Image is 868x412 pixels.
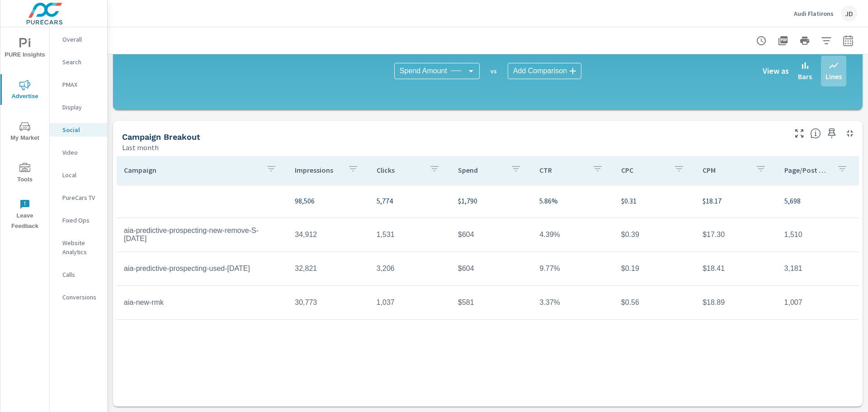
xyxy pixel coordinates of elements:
[695,257,777,280] td: $18.41
[621,195,688,206] p: $0.31
[62,170,100,180] p: Local
[794,9,834,18] p: Audi Flatirons
[122,132,200,142] h5: Campaign Breakout
[0,27,49,235] div: nav menu
[288,257,369,280] td: 32,821
[394,63,480,79] div: Spend Amount
[50,236,107,259] div: Website Analytics
[458,166,503,175] p: Spend
[3,121,47,143] span: My Market
[825,126,839,141] span: Save this to your personalized report
[703,195,769,206] p: $18.17
[124,166,259,175] p: Campaign
[62,103,100,112] p: Display
[3,38,47,60] span: PURE Insights
[508,63,581,79] div: Add Comparison
[377,166,422,175] p: Clicks
[826,71,842,82] p: Lines
[50,146,107,159] div: Video
[288,291,369,314] td: 30,773
[117,257,288,280] td: aia-predictive-prospecting-used-[DATE]
[295,166,340,175] p: Impressions
[614,257,695,280] td: $0.19
[122,142,159,153] p: Last month
[695,291,777,314] td: $18.89
[62,80,100,89] p: PMAX
[62,293,100,302] p: Conversions
[703,166,748,175] p: CPM
[532,257,613,280] td: 9.77%
[288,223,369,246] td: 34,912
[62,238,100,256] p: Website Analytics
[50,55,107,69] div: Search
[50,78,107,91] div: PMAX
[62,193,100,202] p: PureCars TV
[777,257,859,280] td: 3,181
[62,57,100,66] p: Search
[369,257,451,280] td: 3,206
[777,223,859,246] td: 1,510
[369,223,451,246] td: 1,531
[695,223,777,246] td: $17.30
[451,291,532,314] td: $581
[451,223,532,246] td: $604
[50,290,107,304] div: Conversions
[295,195,362,206] p: 98,506
[784,195,851,206] p: 5,698
[792,126,807,141] button: Make Fullscreen
[117,219,288,250] td: aia-predictive-prospecting-new-remove-S-[DATE]
[621,166,666,175] p: CPC
[513,66,567,76] span: Add Comparison
[532,291,613,314] td: 3.37%
[369,291,451,314] td: 1,037
[50,168,107,182] div: Local
[810,128,821,139] span: This is a summary of Social performance results by campaign. Each column can be sorted.
[50,100,107,114] div: Display
[117,291,288,314] td: aia-new-rmk
[539,195,606,206] p: 5.86%
[539,166,585,175] p: CTR
[796,32,814,50] button: Print Report
[50,268,107,281] div: Calls
[62,125,100,134] p: Social
[614,291,695,314] td: $0.56
[763,66,789,76] h6: View as
[50,213,107,227] div: Fixed Ops
[614,223,695,246] td: $0.39
[50,191,107,204] div: PureCars TV
[451,257,532,280] td: $604
[798,71,812,82] p: Bars
[62,35,100,44] p: Overall
[841,5,857,22] div: JD
[400,66,447,76] span: Spend Amount
[532,223,613,246] td: 4.39%
[774,32,792,50] button: "Export Report to PDF"
[777,291,859,314] td: 1,007
[62,148,100,157] p: Video
[3,199,47,232] span: Leave Feedback
[62,216,100,225] p: Fixed Ops
[377,195,443,206] p: 5,774
[458,195,525,206] p: $1,790
[50,33,107,46] div: Overall
[62,270,100,279] p: Calls
[3,80,47,102] span: Advertise
[50,123,107,137] div: Social
[480,67,508,75] p: vs
[784,166,830,175] p: Page/Post Action
[843,126,857,141] button: Minimize Widget
[3,163,47,185] span: Tools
